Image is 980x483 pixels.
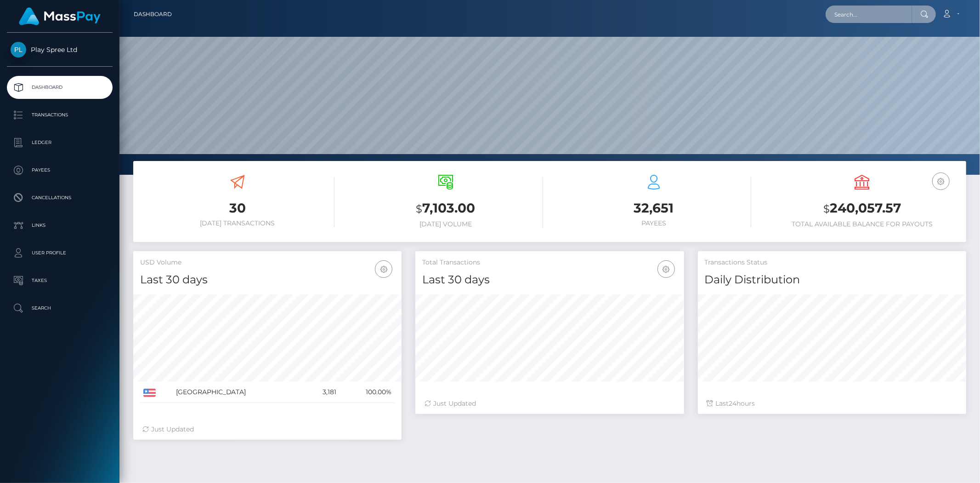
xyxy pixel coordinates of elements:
p: Links [11,218,109,232]
input: Search... [826,6,912,23]
h3: 30 [140,199,334,217]
img: MassPay Logo [19,7,101,25]
h6: Payees [557,219,751,227]
h5: Transactions Status [705,258,959,267]
a: Dashboard [7,76,113,99]
a: Taxes [7,269,113,292]
span: Play Spree Ltd [7,46,113,54]
small: $ [416,202,422,215]
p: Cancellations [11,191,109,205]
p: Dashboard [11,80,109,94]
small: $ [823,202,830,215]
h6: [DATE] Transactions [140,219,334,227]
h3: 32,651 [557,199,751,217]
td: [GEOGRAPHIC_DATA] [173,382,305,403]
div: Just Updated [425,399,674,408]
h4: Last 30 days [140,272,395,288]
a: Transactions [7,103,113,126]
a: Cancellations [7,186,113,209]
img: Play Spree Ltd [11,42,26,57]
h4: Last 30 days [422,272,677,288]
p: Taxes [11,274,109,287]
div: Last hours [707,399,957,408]
h6: [DATE] Volume [348,220,543,228]
td: 3,181 [305,382,340,403]
h5: Total Transactions [422,258,677,267]
td: 100.00% [340,382,395,403]
h3: 240,057.57 [765,199,959,218]
h3: 7,103.00 [348,199,543,218]
h4: Daily Distribution [705,272,959,288]
a: User Profile [7,241,113,264]
a: Payees [7,159,113,182]
p: User Profile [11,246,109,260]
p: Transactions [11,108,109,122]
p: Ledger [11,136,109,149]
p: Payees [11,163,109,177]
a: Dashboard [134,5,172,24]
img: US.png [143,389,156,397]
a: Ledger [7,131,113,154]
span: 24 [729,399,737,408]
div: Just Updated [142,425,392,434]
p: Search [11,301,109,315]
a: Links [7,214,113,237]
h5: USD Volume [140,258,395,267]
a: Search [7,297,113,320]
h6: Total Available Balance for Payouts [765,220,959,228]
